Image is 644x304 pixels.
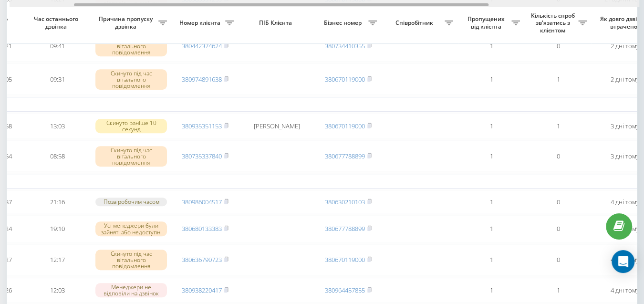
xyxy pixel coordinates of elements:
a: 380735337840 [182,152,222,160]
div: Усі менеджери були зайняті або недоступні [95,221,167,236]
td: 1 [525,278,592,303]
a: 380670119000 [325,255,365,264]
div: Скинуто під час вітального повідомлення [95,36,167,57]
a: 380630210103 [325,198,365,206]
td: 21:16 [24,190,91,214]
span: Пропущених від клієнта [463,15,511,30]
span: ПІБ Клієнта [247,19,307,27]
td: 0 [525,140,592,172]
td: 1 [458,190,525,214]
div: Скинуто під час вітального повідомлення [95,146,167,167]
td: 1 [458,31,525,62]
div: Менеджери не відповіли на дзвінок [95,283,167,297]
a: 380974891638 [182,75,222,84]
a: 380734410355 [325,42,365,50]
div: Скинуто під час вітального повідомлення [95,250,167,271]
span: Номер клієнта [177,19,225,27]
span: Бізнес номер [320,19,368,27]
td: 09:31 [24,63,91,95]
td: 08:58 [24,140,91,172]
span: Кількість спроб зв'язатись з клієнтом [530,12,578,34]
div: Open Intercom Messenger [612,250,634,273]
td: 1 [458,244,525,276]
td: 0 [525,31,592,62]
a: 380677788899 [325,224,365,233]
td: 0 [525,190,592,214]
span: Час останнього дзвінка [31,15,83,30]
td: 1 [458,278,525,303]
span: Причина пропуску дзвінка [95,15,158,30]
td: 1 [458,63,525,95]
td: 1 [458,215,525,242]
a: 380680133383 [182,224,222,233]
a: 380670119000 [325,75,365,84]
td: 19:10 [24,215,91,242]
td: 1 [525,63,592,95]
a: 380677788899 [325,152,365,160]
div: Скинуто раніше 10 секунд [95,119,167,133]
a: 380636790723 [182,255,222,264]
td: 1 [458,140,525,172]
td: 1 [458,114,525,139]
td: 12:17 [24,244,91,276]
a: 380442374624 [182,42,222,50]
a: 380670119000 [325,122,365,130]
td: [PERSON_NAME] [239,114,315,139]
td: 0 [525,244,592,276]
div: Поза робочим часом [95,198,167,206]
span: Співробітник [386,19,445,27]
td: 1 [525,114,592,139]
td: 12:03 [24,278,91,303]
td: 09:41 [24,31,91,62]
a: 380964457855 [325,286,365,294]
a: 380938220417 [182,286,222,294]
div: Скинуто під час вітального повідомлення [95,69,167,90]
a: 380986004517 [182,198,222,206]
td: 13:03 [24,114,91,139]
td: 0 [525,215,592,242]
a: 380935351153 [182,122,222,130]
